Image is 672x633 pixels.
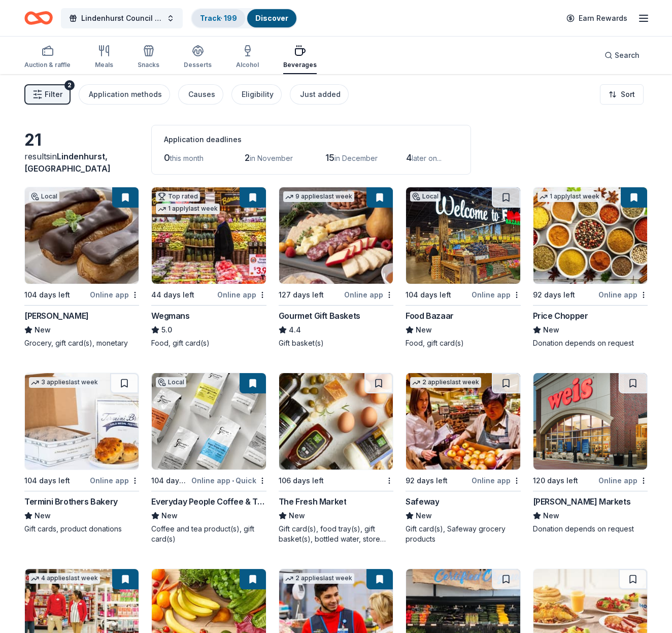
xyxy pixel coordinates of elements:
div: 2 [64,80,75,90]
div: 44 days left [151,289,194,301]
div: Termini Brothers Bakery [24,495,118,508]
div: 104 days left [151,475,189,487]
div: Online app [598,288,648,301]
div: 92 days left [533,289,575,301]
a: Home [24,6,53,30]
div: Meals [95,61,113,69]
div: Beverages [283,61,317,69]
div: Auction & raffle [24,61,71,69]
div: Local [410,191,441,202]
div: Application deadlines [164,134,458,146]
div: 106 days left [279,475,324,487]
button: Filter2 [24,84,71,105]
span: New [416,324,432,336]
button: Search [596,45,648,65]
button: Alcohol [236,41,259,74]
div: Local [29,191,59,202]
span: New [289,510,305,522]
div: Causes [188,88,215,101]
span: in November [250,154,293,162]
div: Price Chopper [533,310,588,322]
div: 9 applies last week [283,191,354,202]
img: Image for Price Chopper [533,187,647,284]
span: Filter [45,88,62,101]
span: later on... [412,154,442,162]
span: New [416,510,432,522]
img: Image for Weis Markets [533,373,647,470]
span: this month [170,154,204,162]
div: results [24,150,139,175]
span: New [35,324,51,336]
div: 92 days left [406,475,448,487]
span: 2 [245,152,250,163]
span: 4.4 [289,324,301,336]
img: Image for Termini Brothers Bakery [25,373,139,470]
div: 104 days left [24,289,70,301]
div: 3 applies last week [29,377,100,388]
img: Image for Everyday People Coffee & Tea [152,373,265,470]
button: Sort [600,84,644,105]
span: Lindenhurst, [GEOGRAPHIC_DATA] [24,151,111,174]
div: 104 days left [406,289,451,301]
div: Desserts [184,61,212,69]
span: 0 [164,152,170,163]
span: in [24,151,111,174]
a: Image for Weis Markets120 days leftOnline app[PERSON_NAME] MarketsNewDonation depends on request [533,373,648,534]
a: Discover [255,14,288,22]
div: Local [156,377,186,387]
div: Coffee and tea product(s), gift card(s) [151,524,266,544]
span: New [161,510,178,522]
div: Donation depends on request [533,338,648,348]
div: 2 applies last week [410,377,481,388]
div: Just added [300,88,341,101]
img: Image for Wegmans [152,187,265,284]
a: Image for Price Chopper1 applylast week92 days leftOnline appPrice ChopperNewDonation depends on ... [533,187,648,348]
button: Auction & raffle [24,41,71,74]
a: Image for WegmansTop rated1 applylast week44 days leftOnline appWegmans5.0Food, gift card(s) [151,187,266,348]
div: Online app [217,288,266,301]
span: Search [615,49,640,61]
div: Application methods [89,88,162,101]
div: Snacks [138,61,159,69]
div: Food Bazaar [406,310,454,322]
span: in December [334,154,378,162]
div: Food, gift card(s) [406,338,520,348]
div: The Fresh Market [279,495,347,508]
a: Track· 199 [200,14,237,22]
span: Sort [621,88,635,101]
div: 120 days left [533,475,578,487]
div: Eligibility [242,88,274,101]
span: New [543,324,559,336]
div: Gourmet Gift Baskets [279,310,360,322]
span: New [35,510,51,522]
a: Image for Food BazaarLocal104 days leftOnline appFood BazaarNewFood, gift card(s) [406,187,520,348]
div: Online app Quick [191,474,266,487]
div: Online app [90,288,139,301]
button: Track· 199Discover [191,8,297,28]
button: Lindenhurst Council of PTA's "Bright Futures" Fundraiser [61,8,183,28]
div: Online app [472,474,521,487]
div: 104 days left [24,475,70,487]
button: Snacks [138,41,159,74]
button: Eligibility [231,84,282,105]
img: Image for Food Bazaar [406,187,520,284]
span: New [543,510,559,522]
div: Grocery, gift card(s), monetary [24,338,139,348]
div: Donation depends on request [533,524,648,534]
div: Gift basket(s) [279,338,393,348]
button: Just added [290,84,349,105]
button: Application methods [79,84,170,105]
div: Online app [90,474,139,487]
a: Earn Rewards [560,9,633,27]
img: Image for Safeway [406,373,520,470]
a: Image for King KullenLocal104 days leftOnline app[PERSON_NAME]NewGrocery, gift card(s), monetary [24,187,139,348]
span: Lindenhurst Council of PTA's "Bright Futures" Fundraiser [81,12,162,24]
div: 21 [24,130,139,150]
div: 2 applies last week [283,573,354,584]
span: 5.0 [161,324,172,336]
button: Beverages [283,41,317,74]
a: Image for Termini Brothers Bakery3 applieslast week104 days leftOnline appTermini Brothers Bakery... [24,373,139,534]
div: Everyday People Coffee & Tea [151,495,266,508]
div: Gift card(s), food tray(s), gift basket(s), bottled water, store item(s) [279,524,393,544]
button: Meals [95,41,113,74]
